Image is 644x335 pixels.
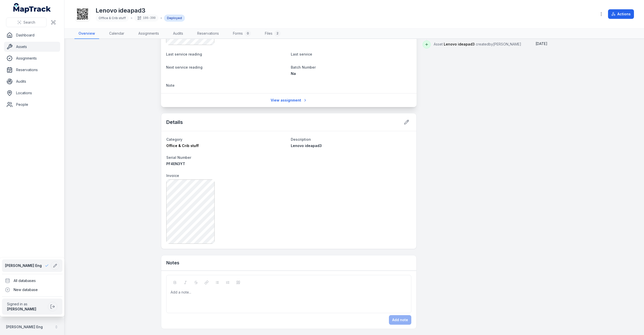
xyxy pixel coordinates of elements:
[6,325,43,329] strong: [PERSON_NAME] Eng
[7,307,36,311] strong: [PERSON_NAME]
[5,263,42,268] span: [PERSON_NAME] Eng
[2,285,62,294] div: New database
[7,302,46,307] span: Signed in as
[2,276,62,285] div: All databases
